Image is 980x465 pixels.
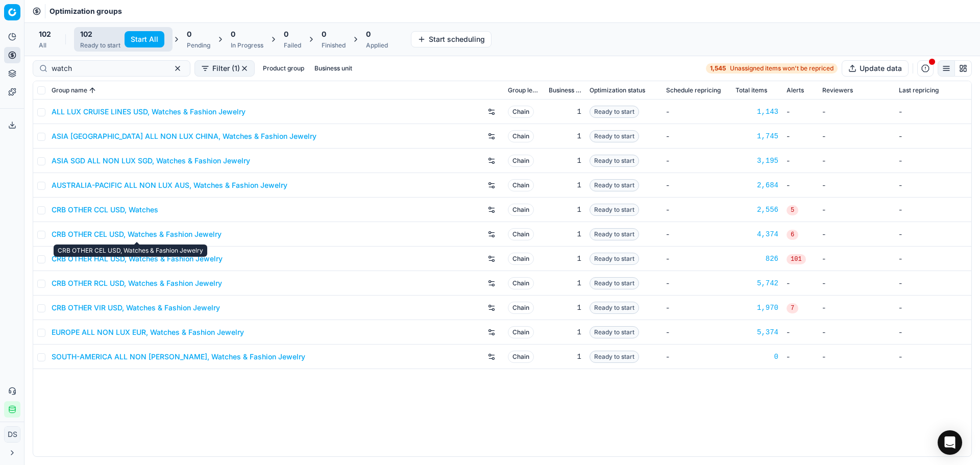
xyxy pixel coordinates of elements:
span: Last repricing [899,86,939,94]
span: Reviewers [822,86,853,94]
td: - [662,247,731,271]
span: 0 [366,29,371,39]
div: 1,970 [736,303,778,313]
span: 101 [787,254,806,264]
td: - [895,247,971,271]
span: Schedule repricing [666,86,721,94]
div: 1 [549,254,581,264]
td: - [818,100,895,124]
div: Failed [284,41,301,50]
button: Start scheduling [411,31,492,47]
nav: breadcrumb [50,6,122,16]
td: - [662,198,731,222]
div: Ready to start [80,41,120,50]
a: 0 [736,352,778,362]
td: - [895,149,971,173]
div: 5,742 [736,278,778,288]
a: 5,374 [736,327,778,337]
td: - [895,271,971,296]
span: Ready to start [590,326,639,338]
span: 0 [284,29,288,39]
strong: 1,545 [710,64,726,72]
td: - [895,222,971,247]
td: - [662,100,731,124]
div: 1 [549,180,581,190]
div: CRB OTHER CEL USD, Watches & Fashion Jewelry [54,244,207,257]
span: Ready to start [590,277,639,289]
a: 4,374 [736,229,778,239]
button: Business unit [310,62,356,75]
span: Total items [736,86,767,94]
span: Chain [508,179,534,191]
td: - [782,149,818,173]
div: 1 [549,107,581,117]
td: - [662,271,731,296]
span: Optimization status [590,86,645,94]
a: CRB OTHER VIR USD, Watches & Fashion Jewelry [52,303,220,313]
span: Ready to start [590,302,639,314]
span: 7 [787,303,798,313]
td: - [895,296,971,320]
input: Search [52,63,163,74]
td: - [662,222,731,247]
button: Sorted by Group name ascending [87,85,97,95]
a: 2,556 [736,205,778,215]
span: 6 [787,230,798,240]
span: Ready to start [590,253,639,265]
a: ALL LUX CRUISE LINES USD, Watches & Fashion Jewelry [52,107,246,117]
td: - [782,124,818,149]
span: Unassigned items won't be repriced [730,64,834,72]
a: 1,143 [736,107,778,117]
div: 2,684 [736,180,778,190]
td: - [662,345,731,369]
span: Chain [508,228,534,240]
span: Business unit [549,86,581,94]
span: Chain [508,253,534,265]
span: Ready to start [590,204,639,216]
span: Alerts [787,86,804,94]
td: - [818,345,895,369]
button: Start All [125,31,164,47]
a: 826 [736,254,778,264]
div: In Progress [231,41,263,50]
td: - [782,100,818,124]
td: - [818,149,895,173]
td: - [895,320,971,345]
div: 1 [549,229,581,239]
td: - [818,247,895,271]
button: Update data [842,60,909,77]
span: Chain [508,351,534,363]
span: 5 [787,205,798,215]
td: - [662,320,731,345]
td: - [782,173,818,198]
div: Pending [187,41,210,50]
span: Chain [508,302,534,314]
td: - [895,345,971,369]
span: Optimization groups [50,6,122,16]
td: - [818,198,895,222]
td: - [818,173,895,198]
span: Ready to start [590,351,639,363]
td: - [895,100,971,124]
div: 1 [549,205,581,215]
a: AUSTRALIA-PACIFIC ALL NON LUX AUS, Watches & Fashion Jewelry [52,180,287,190]
span: 102 [39,29,51,39]
td: - [782,345,818,369]
div: 1 [549,156,581,166]
a: CRB OTHER CCL USD, Watches [52,205,158,215]
button: Filter (1) [194,60,255,77]
a: ASIA [GEOGRAPHIC_DATA] ALL NON LUX CHINA, Watches & Fashion Jewelry [52,131,316,141]
div: Open Intercom Messenger [938,430,962,455]
div: All [39,41,51,50]
a: 1,745 [736,131,778,141]
a: 3,195 [736,156,778,166]
span: DS [5,427,20,442]
a: CRB OTHER RCL USD, Watches & Fashion Jewelry [52,278,222,288]
button: DS [4,426,20,443]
